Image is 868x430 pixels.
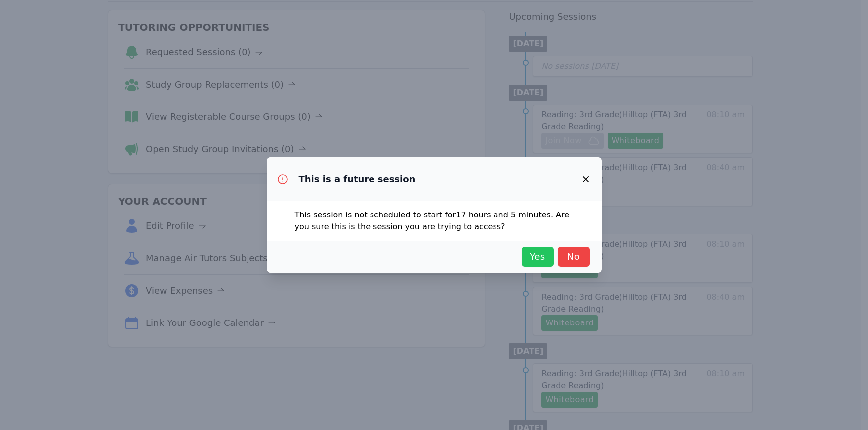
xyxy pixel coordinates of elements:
span: Yes [527,250,549,264]
span: No [563,250,585,264]
button: Yes [522,247,554,267]
h3: This is a future session [299,173,416,185]
button: No [558,247,590,267]
p: This session is not scheduled to start for 17 hours and 5 minutes . Are you sure this is the sess... [295,209,574,233]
